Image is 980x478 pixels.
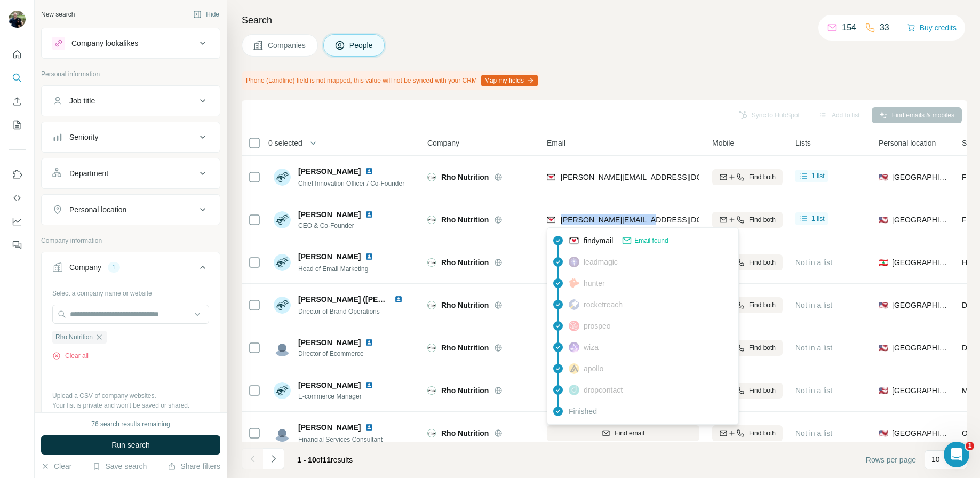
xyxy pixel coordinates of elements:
[298,251,361,262] span: [PERSON_NAME]
[892,385,949,396] span: [GEOGRAPHIC_DATA]
[441,385,489,396] span: Rho Nutrition
[441,342,489,353] span: Rho Nutrition
[297,456,353,464] span: results
[298,380,361,391] span: [PERSON_NAME]
[349,40,374,51] span: People
[427,429,436,437] img: Logo of Rho Nutrition
[584,342,599,353] span: wiza
[297,456,316,464] span: 1 - 10
[795,258,832,267] span: Not in a list
[298,392,386,401] span: E-commerce Manager
[584,385,623,395] span: dropcontact
[892,172,949,182] span: [GEOGRAPHIC_DATA]
[712,340,783,356] button: Find both
[634,236,668,245] span: Email found
[879,172,888,182] span: 🇺🇸
[441,300,489,310] span: Rho Nutrition
[892,214,949,225] span: [GEOGRAPHIC_DATA]
[441,172,489,182] span: Rho Nutrition
[879,257,888,268] span: 🇱🇧
[569,299,579,310] img: provider rocketreach logo
[42,254,220,284] button: Company1
[91,419,170,429] div: 76 search results remaining
[879,385,888,396] span: 🇺🇸
[427,216,436,224] img: Logo of Rho Nutrition
[569,235,579,246] img: provider findymail logo
[879,300,888,310] span: 🇺🇸
[108,262,120,272] div: 1
[712,254,783,270] button: Find both
[749,172,776,182] span: Find both
[880,21,889,34] p: 33
[52,284,209,298] div: Select a company name or website
[268,40,307,51] span: Companies
[795,386,832,395] span: Not in a list
[427,386,436,395] img: Logo of Rho Nutrition
[365,210,373,219] img: LinkedIn logo
[274,254,291,271] img: Avatar
[584,278,605,289] span: hunter
[749,300,776,310] span: Find both
[427,301,436,309] img: Logo of Rho Nutrition
[481,75,538,86] button: Map my fields
[69,168,108,179] div: Department
[365,167,373,176] img: LinkedIn logo
[9,165,26,184] button: Use Surfe on LinkedIn
[712,383,783,399] button: Find both
[274,339,291,356] img: Avatar
[584,257,618,267] span: leadmagic
[569,342,579,353] img: provider wiza logo
[9,188,26,208] button: Use Surfe API
[584,363,603,374] span: apollo
[712,297,783,313] button: Find both
[274,297,291,314] img: Avatar
[795,138,811,148] span: Lists
[811,171,825,181] span: 1 list
[9,212,26,231] button: Dashboard
[41,236,220,245] p: Company information
[52,351,89,361] button: Clear all
[584,299,623,310] span: rocketreach
[866,455,916,465] span: Rows per page
[42,197,220,222] button: Personal location
[879,214,888,225] span: 🇺🇸
[52,391,209,401] p: Upload a CSV of company websites.
[615,428,644,438] span: Find email
[962,258,979,267] span: Head
[427,173,436,181] img: Logo of Rho Nutrition
[69,262,101,273] div: Company
[316,456,323,464] span: of
[298,422,361,433] span: [PERSON_NAME]
[365,423,373,432] img: LinkedIn logo
[242,13,967,28] h4: Search
[42,124,220,150] button: Seniority
[569,385,579,395] img: provider dropcontact logo
[795,301,832,309] span: Not in a list
[584,321,611,331] span: prospeo
[892,342,949,353] span: [GEOGRAPHIC_DATA]
[298,308,380,315] span: Director of Brand Operations
[931,454,940,465] p: 10
[274,211,291,228] img: Avatar
[41,69,220,79] p: Personal information
[427,344,436,352] img: Logo of Rho Nutrition
[712,212,783,228] button: Find both
[907,20,957,35] button: Buy credits
[569,406,597,417] span: Finished
[561,216,748,224] span: [PERSON_NAME][EMAIL_ADDRESS][DOMAIN_NAME]
[749,258,776,267] span: Find both
[365,252,373,261] img: LinkedIn logo
[52,401,209,410] p: Your list is private and won't be saved or shared.
[365,381,373,389] img: LinkedIn logo
[547,138,565,148] span: Email
[441,214,489,225] span: Rho Nutrition
[441,428,489,439] span: Rho Nutrition
[55,332,93,342] span: Rho Nutrition
[186,6,227,22] button: Hide
[547,172,555,182] img: provider findymail logo
[427,258,436,267] img: Logo of Rho Nutrition
[547,214,555,225] img: provider findymail logo
[298,295,431,304] span: [PERSON_NAME] ([PERSON_NAME])
[569,257,579,267] img: provider leadmagic logo
[69,132,98,142] div: Seniority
